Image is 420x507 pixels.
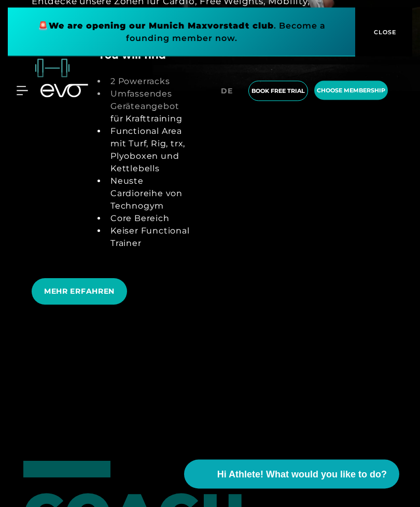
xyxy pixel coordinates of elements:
li: Core Bereich [106,213,193,225]
li: Neuste Cardioreihe von Technogym [106,175,193,213]
span: de [221,86,233,95]
span: book free trial [251,87,305,95]
a: MEHR ERFAHREN [32,271,131,313]
button: Hi Athlete! What would you like to do? [184,460,399,489]
li: Functional Area mit Turf, Rig, trx, Plyoboxen und Kettlebells [106,126,193,175]
span: choose membership [317,86,385,95]
span: MEHR ERFAHREN [44,286,115,297]
button: CLOSE [355,8,412,57]
li: Keiser Functional Trainer [106,225,193,250]
a: de [221,85,239,97]
a: choose membership [311,81,391,101]
span: Hi Athlete! What would you like to do? [217,468,387,482]
span: CLOSE [371,28,397,37]
a: book free trial [245,81,311,101]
